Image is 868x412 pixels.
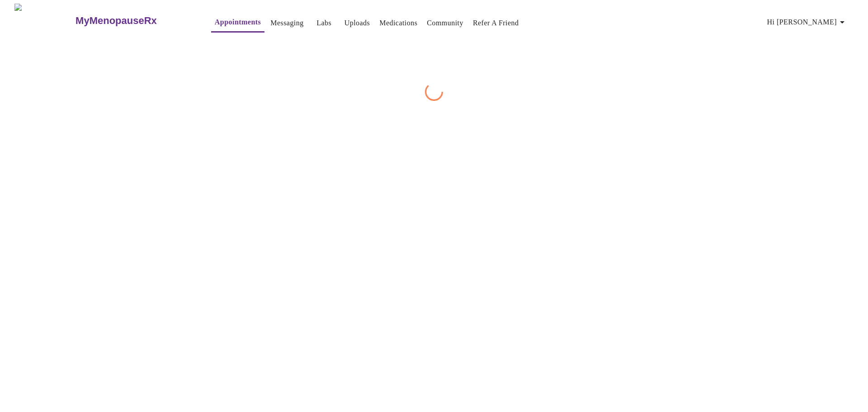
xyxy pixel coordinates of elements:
button: Hi [PERSON_NAME] [764,13,851,31]
button: Appointments [211,13,264,33]
a: Labs [316,17,331,29]
button: Messaging [267,14,307,32]
button: Uploads [341,14,374,32]
a: Messaging [270,17,303,29]
a: Appointments [215,16,261,28]
img: MyMenopauseRx Logo [14,4,75,38]
button: Refer a Friend [469,14,523,32]
a: MyMenopauseRx [75,5,193,37]
a: Medications [379,17,417,29]
span: Hi [PERSON_NAME] [767,16,848,28]
button: Medications [376,14,421,32]
button: Community [423,14,467,32]
h3: MyMenopauseRx [75,15,157,27]
a: Refer a Friend [473,17,519,29]
a: Uploads [344,17,370,29]
a: Community [427,17,463,29]
button: Labs [310,14,339,32]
